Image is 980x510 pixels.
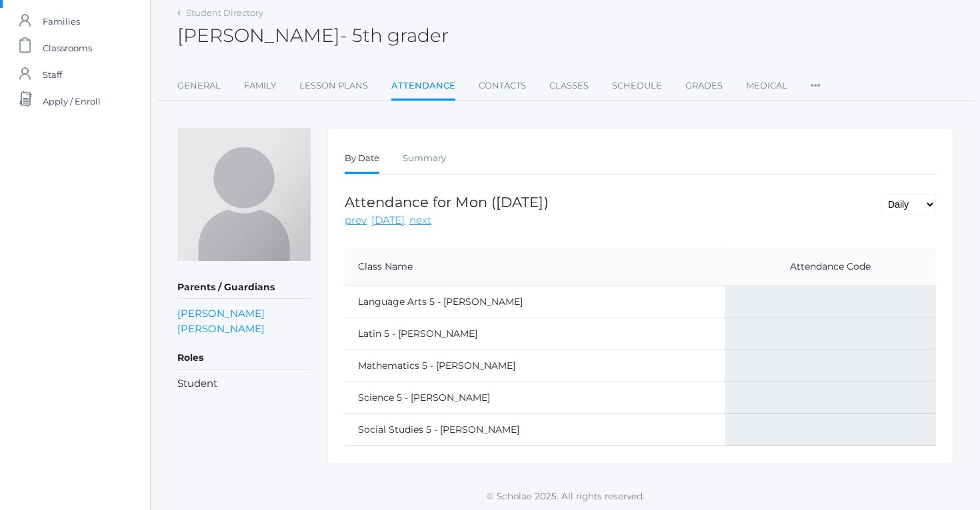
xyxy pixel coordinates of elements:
[43,35,92,61] span: Classrooms
[151,489,980,503] p: © Scholae 2025. All rights reserved.
[612,73,662,99] a: Schedule
[549,73,589,99] a: Classes
[725,248,936,286] th: Attendance Code
[403,145,446,172] a: Summary
[43,88,101,115] span: Apply / Enroll
[177,128,311,261] img: Eli Henry
[345,382,725,414] td: Science 5 - [PERSON_NAME]
[177,276,311,299] h5: Parents / Guardians
[685,73,723,99] a: Grades
[177,321,265,336] a: [PERSON_NAME]
[409,213,431,228] a: next
[345,248,725,286] th: Class Name
[340,24,449,47] span: - 5th grader
[345,213,367,228] a: prev
[345,194,549,210] h1: Attendance for Mon ([DATE])
[186,7,263,18] a: Student Directory
[345,286,725,318] td: Language Arts 5 - [PERSON_NAME]
[345,350,725,382] td: Mathematics 5 - [PERSON_NAME]
[371,213,405,228] a: [DATE]
[177,73,221,99] a: General
[177,25,449,46] h2: [PERSON_NAME]
[299,73,368,99] a: Lesson Plans
[177,347,311,370] h5: Roles
[244,73,276,99] a: Family
[43,61,62,88] span: Staff
[479,73,526,99] a: Contacts
[391,73,455,101] a: Attendance
[746,73,787,99] a: Medical
[43,8,80,35] span: Families
[177,306,265,321] a: [PERSON_NAME]
[345,414,725,446] td: Social Studies 5 - [PERSON_NAME]
[177,376,311,391] li: Student
[345,318,725,350] td: Latin 5 - [PERSON_NAME]
[345,145,379,174] a: By Date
